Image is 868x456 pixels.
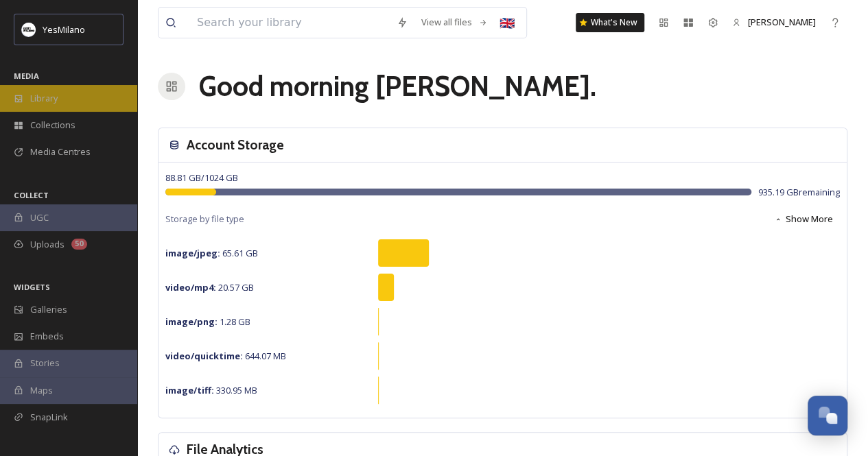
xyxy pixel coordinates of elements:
[165,247,258,259] span: 65.61 GB
[30,238,64,251] span: Uploads
[30,357,60,370] span: Stories
[165,350,286,362] span: 644.07 MB
[165,315,250,328] span: 1.28 GB
[495,10,519,35] div: 🇬🇧
[199,66,596,107] h1: Good morning [PERSON_NAME] .
[22,23,36,36] img: Logo%20YesMilano%40150x.png
[30,384,53,397] span: Maps
[43,23,85,36] span: YesMilano
[14,190,49,200] span: COLLECT
[30,411,68,424] span: SnapLink
[725,9,823,36] a: [PERSON_NAME]
[71,239,87,250] div: 50
[30,119,75,132] span: Collections
[767,206,840,232] button: Show More
[30,211,49,224] span: UGC
[165,171,238,184] span: 88.81 GB / 1024 GB
[165,213,244,226] span: Storage by file type
[165,315,218,328] strong: image/png :
[748,16,816,28] span: [PERSON_NAME]
[30,330,64,343] span: Embeds
[165,384,257,396] span: 330.95 MB
[190,8,390,38] input: Search your library
[165,247,220,259] strong: image/jpeg :
[414,9,495,36] a: View all files
[165,281,216,293] strong: video/mp4 :
[14,71,39,81] span: MEDIA
[30,303,67,316] span: Galleries
[187,135,284,155] h3: Account Storage
[758,186,840,199] span: 935.19 GB remaining
[165,350,243,362] strong: video/quicktime :
[576,13,644,32] a: What's New
[165,281,254,293] span: 20.57 GB
[30,92,58,105] span: Library
[808,396,847,435] button: Open Chat
[165,384,214,396] strong: image/tiff :
[30,145,91,158] span: Media Centres
[14,282,50,292] span: WIDGETS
